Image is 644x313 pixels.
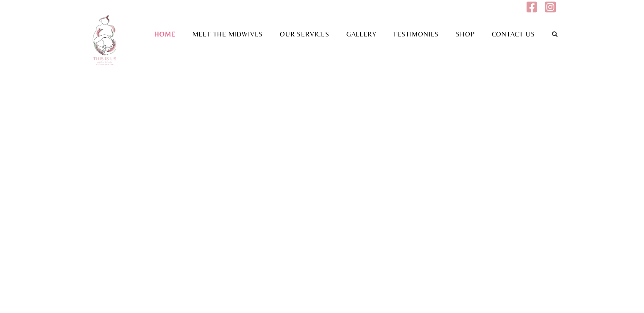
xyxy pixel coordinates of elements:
[87,13,125,67] img: This is us practice
[184,30,272,38] a: Meet the Midwives
[527,1,537,13] img: facebook-square.svg
[545,1,555,13] img: instagram-square.svg
[271,30,338,38] a: Our Services
[146,30,184,38] a: Home
[385,30,447,38] a: Testimonies
[483,30,544,38] a: Contact Us
[545,6,555,15] a: Follow us on Instagram
[447,30,483,38] a: Shop
[338,30,385,38] a: Gallery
